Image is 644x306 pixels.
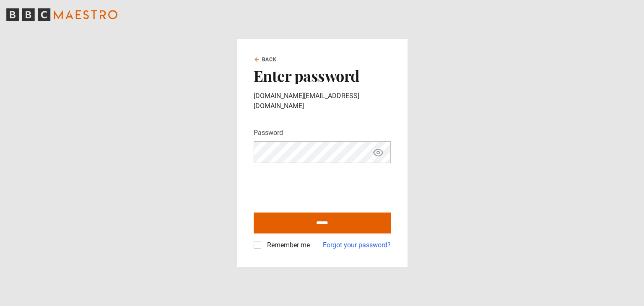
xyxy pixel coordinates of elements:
p: [DOMAIN_NAME][EMAIL_ADDRESS][DOMAIN_NAME] [254,91,391,111]
svg: BBC Maestro [6,8,117,21]
h2: Enter password [254,67,391,84]
span: Back [262,56,277,63]
button: Show password [371,145,385,160]
label: Password [254,128,283,138]
a: Back [254,56,277,63]
label: Remember me [264,240,310,250]
a: Forgot your password? [323,240,391,250]
iframe: reCAPTCHA [254,170,381,202]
